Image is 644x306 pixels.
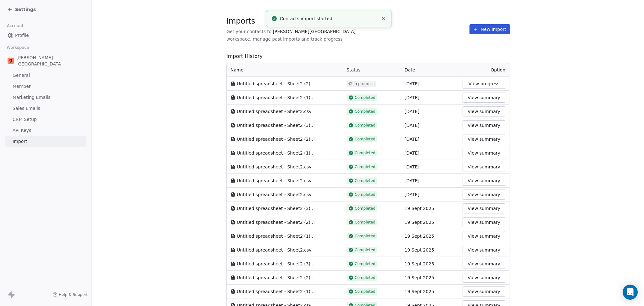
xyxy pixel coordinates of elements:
div: 19 Sept 2025 [405,205,455,212]
span: Untitled spreadsheet - Sheet2.csv [237,164,311,170]
span: Completed [355,137,375,142]
button: View summary [463,106,505,116]
span: Completed [355,178,375,183]
span: [PERSON_NAME][GEOGRAPHIC_DATA] [273,28,356,35]
div: [DATE] [405,81,455,87]
span: Untitled spreadsheet - Sheet2 (1).csv [237,288,315,295]
button: View summary [463,176,505,186]
span: Completed [355,234,375,239]
div: 19 Sept 2025 [405,247,455,253]
a: Settings [8,6,36,13]
button: View summary [463,231,505,241]
span: Name [230,67,243,73]
span: Completed [355,261,375,266]
button: View summary [463,259,505,269]
span: In progress [353,81,375,86]
div: [DATE] [405,94,455,101]
span: Untitled spreadsheet - Sheet2.csv [237,247,311,253]
div: [DATE] [405,164,455,170]
a: API Keys [5,125,86,136]
button: View summary [463,286,505,297]
div: [DATE] [405,122,455,128]
span: Help & Support [59,292,88,297]
div: [DATE] [405,150,455,156]
span: General [13,72,30,79]
a: Member [5,81,86,92]
div: 19 Sept 2025 [405,275,455,281]
span: Get your contacts to [226,28,272,35]
div: 19 Sept 2025 [405,261,455,267]
span: Untitled spreadsheet - Sheet2 (2).csv [237,81,315,87]
button: View summary [463,190,505,200]
span: Status [347,67,361,72]
button: View summary [463,162,505,172]
span: Untitled spreadsheet - Sheet2.csv [237,108,311,115]
span: Profile [15,32,29,39]
span: Settings [15,6,36,13]
span: Untitled spreadsheet - Sheet2 (2).csv [237,136,315,142]
span: Untitled spreadsheet - Sheet2.csv [237,178,311,184]
div: 19 Sept 2025 [405,288,455,295]
span: Completed [355,289,375,294]
div: [DATE] [405,191,455,198]
span: Completed [355,206,375,211]
button: View summary [463,203,505,213]
div: [DATE] [405,108,455,115]
button: View summary [463,93,505,103]
a: Help & Support [53,292,88,297]
span: Option [491,67,505,72]
span: Untitled spreadsheet - Sheet2.csv [237,191,311,198]
span: CRM Setup [13,116,37,123]
span: Untitled spreadsheet - Sheet2 (3).csv [237,261,315,267]
span: [PERSON_NAME][GEOGRAPHIC_DATA] [16,54,84,67]
span: Account [4,21,26,31]
span: Completed [355,123,375,128]
div: Contacts import started [280,15,378,22]
a: CRM Setup [5,114,86,125]
span: Marketing Emails [13,94,50,101]
span: workspace, manage past imports and track progress [226,36,342,42]
span: Completed [355,275,375,280]
span: Completed [355,164,375,169]
span: Untitled spreadsheet - Sheet2 (3).csv [237,122,315,128]
button: View progress [463,79,505,89]
span: Completed [355,109,375,114]
button: Close toast [380,14,388,23]
button: View summary [463,134,505,144]
button: View summary [463,148,505,158]
span: Untitled spreadsheet - Sheet2 (1).csv [237,150,315,156]
button: View summary [463,273,505,283]
span: Date [405,67,415,72]
span: Completed [355,220,375,225]
span: Untitled spreadsheet - Sheet2 (1).csv [237,233,315,239]
span: Untitled spreadsheet - Sheet2 (2).csv [237,275,315,281]
span: Untitled spreadsheet - Sheet2 (3).csv [237,205,315,212]
button: New Import [469,24,510,34]
button: View summary [463,120,505,130]
span: Completed [355,95,375,100]
span: Sales Emails [13,105,40,112]
span: Import [13,138,27,145]
a: Import [5,136,86,147]
span: Workspace [4,43,32,52]
span: Member [13,83,31,90]
a: Sales Emails [5,103,86,114]
span: Completed [355,247,375,252]
div: [DATE] [405,178,455,184]
div: [DATE] [405,136,455,142]
a: Profile [5,30,86,41]
a: Marketing Emails [5,92,86,103]
button: View summary [463,217,505,227]
img: Goela%20School%20Logos%20(4).png [8,58,14,64]
span: Completed [355,150,375,156]
span: Untitled spreadsheet - Sheet2 (2).csv [237,219,315,225]
div: 19 Sept 2025 [405,233,455,239]
span: Completed [355,192,375,197]
span: Untitled spreadsheet - Sheet2 (1).csv [237,94,315,101]
span: Import History [226,53,509,60]
a: General [5,70,86,81]
div: 19 Sept 2025 [405,219,455,225]
button: View summary [463,245,505,255]
span: API Keys [13,127,31,134]
div: Open Intercom Messenger [623,285,638,300]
